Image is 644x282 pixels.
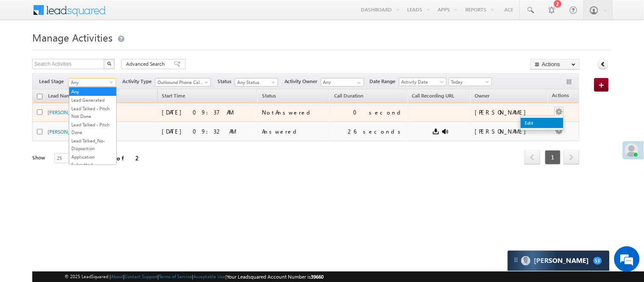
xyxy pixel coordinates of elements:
span: © 2025 LeadSquared | | | | | [65,273,324,281]
a: Edit [521,118,563,128]
a: Start Time [158,91,190,102]
img: d_60004797649_company_0_60004797649 [14,45,36,56]
a: About [111,274,123,279]
a: Terms of Service [159,274,192,279]
button: Actions [531,59,579,70]
ul: Any [69,87,117,165]
span: next [564,150,579,165]
span: 1 [545,150,561,165]
div: Minimize live chat window [139,4,160,25]
span: Activity Owner [284,78,321,85]
a: Application Submitted [69,153,116,168]
div: [DATE] 09:37 AM [162,109,247,116]
a: Lead Talked_No-Disposition [69,137,116,152]
a: Lead Talked - Pitch Not Done [69,105,116,120]
span: Lead Stage [39,78,67,85]
span: Activity Type [122,78,155,85]
input: Type to Search [321,78,364,87]
a: Contact Support [124,274,158,279]
a: Outbound Phone Call Activity [155,78,211,87]
a: Call Duration [330,91,368,102]
input: Check all records [37,94,42,99]
div: 26 seconds [348,128,404,135]
span: 39660 [311,274,324,280]
a: Status [258,91,280,102]
span: Manage Activities [32,31,112,44]
span: Any [69,78,113,86]
textarea: Type your message and hit 'Enter' [11,78,155,213]
span: Your Leadsquared Account Number is [227,274,324,280]
a: Acceptable Use [194,274,226,279]
img: Carter [521,256,531,265]
span: Status [217,78,235,85]
a: Activity Date [399,78,447,86]
span: Advanced Search [126,60,167,68]
span: Actions [548,91,574,102]
span: Start Time [162,92,186,99]
div: [DATE] 09:32 AM [162,128,247,135]
span: Status [262,92,276,99]
span: Call Recording URL [412,92,455,99]
img: carter-drag [513,257,520,263]
span: Carter [534,257,589,265]
div: Answered [262,128,326,135]
a: prev [525,151,540,165]
a: Any Status [235,78,278,87]
a: 25 [54,153,76,163]
div: 0 second [353,109,404,116]
a: Lead Talked - Pitch Done [69,121,116,136]
a: next [564,151,579,165]
span: Outbound Phone Call Activity [155,78,207,86]
span: Call Duration [334,92,363,99]
span: Lead Name [44,91,78,102]
div: Chat with us now [44,45,143,56]
div: carter-dragCarter[PERSON_NAME]53 [507,250,610,271]
span: prev [525,150,540,165]
a: Any [69,88,116,95]
img: Search [107,61,111,66]
em: Start Chat [115,220,154,231]
a: Today [449,78,492,86]
span: Activity Date [399,78,444,86]
div: Show [32,154,48,162]
span: Date Range [370,78,399,85]
div: NotAnswered [262,109,326,116]
a: Lead Generated [69,96,116,104]
div: [PERSON_NAME] [475,109,544,116]
span: Owner [475,92,489,99]
div: [PERSON_NAME] [475,128,544,135]
a: Any [68,78,116,87]
span: 25 [55,154,77,162]
a: [PERSON_NAME] [48,109,86,115]
span: Today [449,78,489,86]
a: Show All Items [353,78,363,87]
span: Any Status [235,78,276,86]
a: [PERSON_NAME] [48,128,86,135]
